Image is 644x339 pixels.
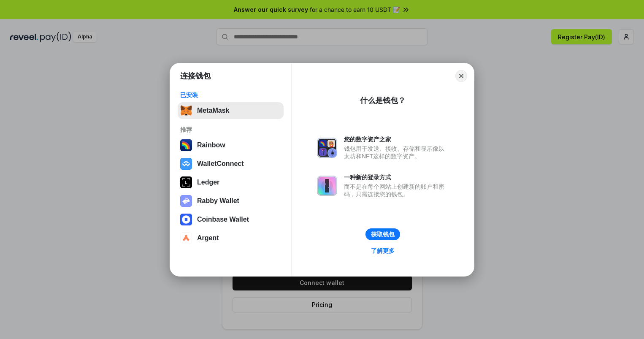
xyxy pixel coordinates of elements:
div: 获取钱包 [371,231,395,238]
div: 已安装 [180,91,281,99]
div: Ledger [197,179,219,186]
div: Rainbow [197,141,225,149]
h1: 连接钱包 [180,71,211,81]
button: MetaMask [178,102,284,119]
button: WalletConnect [178,155,284,172]
img: svg+xml,%3Csvg%20xmlns%3D%22http%3A%2F%2Fwww.w3.org%2F2000%2Fsvg%22%20fill%3D%22none%22%20viewBox... [317,176,337,196]
div: 推荐 [180,126,281,133]
div: 一种新的登录方式 [344,174,449,181]
button: Rainbow [178,137,284,154]
div: 您的数字资产之家 [344,136,449,143]
img: svg+xml,%3Csvg%20xmlns%3D%22http%3A%2F%2Fwww.w3.org%2F2000%2Fsvg%22%20width%3D%2228%22%20height%3... [180,176,192,188]
button: Argent [178,230,284,247]
div: WalletConnect [197,160,244,168]
div: 而不是在每个网站上创建新的账户和密码，只需连接您的钱包。 [344,183,449,198]
img: svg+xml,%3Csvg%20width%3D%22120%22%20height%3D%22120%22%20viewBox%3D%220%200%20120%20120%22%20fil... [180,139,192,151]
div: 了解更多 [371,247,395,255]
button: Rabby Wallet [178,193,284,209]
div: Rabby Wallet [197,197,239,205]
a: 了解更多 [366,245,400,256]
button: Ledger [178,174,284,191]
img: svg+xml,%3Csvg%20width%3D%2228%22%20height%3D%2228%22%20viewBox%3D%220%200%2028%2028%22%20fill%3D... [180,232,192,244]
div: Argent [197,234,219,242]
button: Coinbase Wallet [178,211,284,228]
div: 钱包用于发送、接收、存储和显示像以太坊和NFT这样的数字资产。 [344,145,449,160]
div: MetaMask [197,107,229,114]
button: 获取钱包 [365,228,400,240]
img: svg+xml,%3Csvg%20xmlns%3D%22http%3A%2F%2Fwww.w3.org%2F2000%2Fsvg%22%20fill%3D%22none%22%20viewBox... [180,195,192,207]
img: svg+xml,%3Csvg%20xmlns%3D%22http%3A%2F%2Fwww.w3.org%2F2000%2Fsvg%22%20fill%3D%22none%22%20viewBox... [317,138,337,158]
div: Coinbase Wallet [197,216,249,223]
button: Close [455,70,467,82]
img: svg+xml,%3Csvg%20width%3D%2228%22%20height%3D%2228%22%20viewBox%3D%220%200%2028%2028%22%20fill%3D... [180,158,192,170]
div: 什么是钱包？ [360,95,406,106]
img: svg+xml,%3Csvg%20fill%3D%22none%22%20height%3D%2233%22%20viewBox%3D%220%200%2035%2033%22%20width%... [180,105,192,117]
img: svg+xml,%3Csvg%20width%3D%2228%22%20height%3D%2228%22%20viewBox%3D%220%200%2028%2028%22%20fill%3D... [180,214,192,225]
